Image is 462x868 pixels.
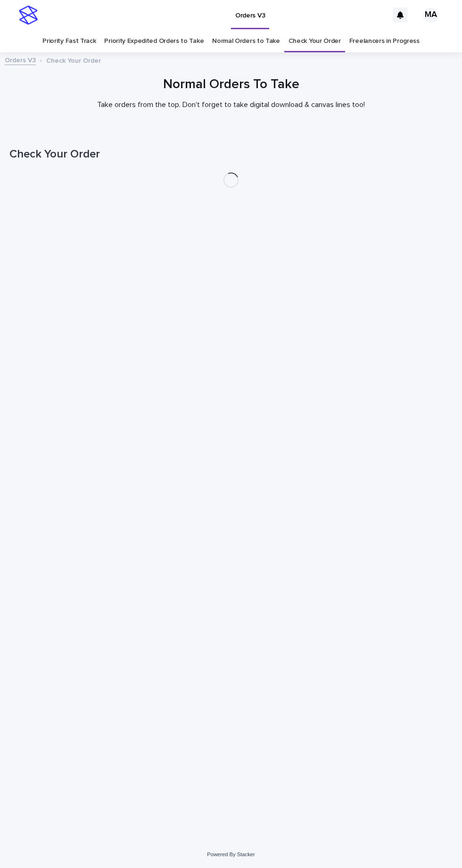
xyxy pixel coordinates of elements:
[104,30,204,52] a: Priority Expedited Orders to Take
[46,55,101,65] p: Check Your Order
[349,30,420,52] a: Freelancers in Progress
[9,77,453,93] h1: Normal Orders To Take
[19,6,38,25] img: stacker-logo-s-only.png
[9,148,453,161] h1: Check Your Order
[289,30,341,52] a: Check Your Order
[5,54,36,65] a: Orders V3
[42,30,96,52] a: Priority Fast Track
[423,8,438,23] div: MA
[207,851,255,857] a: Powered By Stacker
[212,30,280,52] a: Normal Orders to Take
[42,100,420,109] p: Take orders from the top. Don't forget to take digital download & canvas lines too!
